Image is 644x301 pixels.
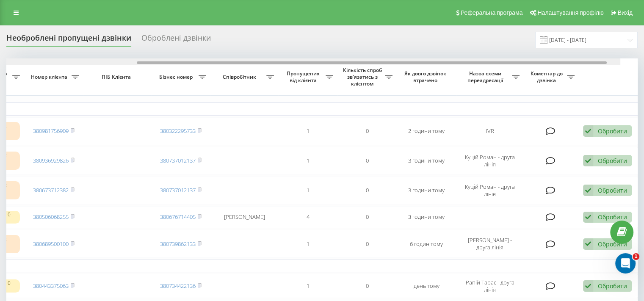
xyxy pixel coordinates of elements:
[141,33,211,47] div: Оброблені дзвінки
[282,70,326,83] span: Пропущених від клієнта
[33,186,69,194] a: 380673712382
[528,70,567,83] span: Коментар до дзвінка
[337,117,397,145] td: 0
[397,206,456,229] td: 3 години тому
[160,213,196,221] a: 380676714405
[537,9,603,16] span: Налаштування профілю
[160,282,196,290] a: 380734422136
[456,147,524,175] td: Куцій Роман - друга лінія
[160,186,196,194] a: 380737012137
[397,177,456,204] td: 3 години тому
[598,127,627,135] div: Обробити
[633,253,639,260] span: 1
[215,74,266,80] span: Співробітник
[456,177,524,204] td: Куцій Роман - друга лінія
[278,274,337,298] td: 1
[397,147,456,175] td: 3 години тому
[337,206,397,229] td: 0
[618,9,633,16] span: Вихід
[397,230,456,258] td: 6 годин тому
[598,213,627,221] div: Обробити
[456,117,524,145] td: IVR
[6,33,131,47] div: Необроблені пропущені дзвінки
[404,70,449,83] span: Як довго дзвінок втрачено
[337,177,397,204] td: 0
[460,70,512,83] span: Назва схеми переадресації
[91,74,144,80] span: ПІБ Клієнта
[278,177,337,204] td: 1
[337,147,397,175] td: 0
[598,282,627,290] div: Обробити
[155,74,199,80] span: Бізнес номер
[210,206,278,229] td: [PERSON_NAME]
[33,240,69,248] a: 380689500100
[456,274,524,298] td: Рапій Тарас - друга лінія
[598,186,627,194] div: Обробити
[160,127,196,135] a: 380322295733
[160,240,196,248] a: 380739862133
[598,157,627,165] div: Обробити
[33,282,69,290] a: 380443375063
[33,157,69,164] a: 380936929826
[397,274,456,298] td: день тому
[337,230,397,258] td: 0
[397,117,456,145] td: 2 години тому
[615,253,636,273] iframe: Intercom live chat
[160,157,196,164] a: 380737012137
[278,230,337,258] td: 1
[342,67,385,87] span: Кількість спроб зв'язатись з клієнтом
[33,213,69,221] a: 380506068255
[33,127,69,135] a: 380981756909
[278,117,337,145] td: 1
[28,74,72,80] span: Номер клієнта
[456,230,524,258] td: [PERSON_NAME] - друга лінія
[337,274,397,298] td: 0
[278,147,337,175] td: 1
[461,9,523,16] span: Реферальна програма
[598,240,627,248] div: Обробити
[278,206,337,229] td: 4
